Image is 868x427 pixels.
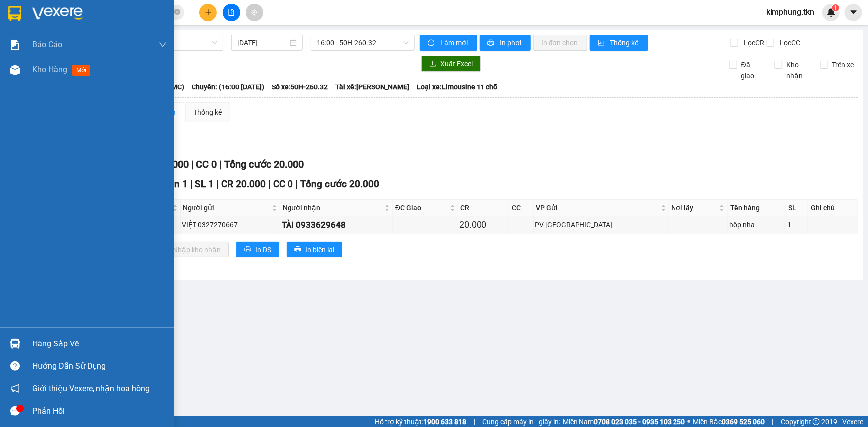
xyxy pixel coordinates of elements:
span: In DS [255,244,271,255]
span: Báo cáo [32,38,62,51]
span: caret-down [849,8,858,17]
sup: 1 [832,4,839,11]
span: | [474,416,475,427]
span: | [219,158,222,170]
button: syncLàm mới [420,35,477,51]
button: In đơn chọn [533,35,587,51]
span: Kho hàng [32,65,67,74]
strong: 0708 023 035 - 0935 103 250 [594,418,685,426]
button: downloadNhập kho nhận [154,242,229,257]
button: file-add [223,4,240,21]
div: Hướng dẫn sử dụng [32,359,167,374]
span: Trên xe [828,59,858,70]
span: In biên lai [305,244,334,255]
button: bar-chartThống kê [590,35,648,51]
span: Nơi lấy [672,202,718,213]
button: aim [246,4,263,21]
span: Loại xe: Limousine 11 chỗ [417,82,497,92]
span: notification [10,384,20,393]
span: printer [294,246,301,254]
span: Cung cấp máy in - giấy in: [482,416,560,427]
span: | [191,158,193,170]
img: solution-icon [10,40,20,50]
span: ⚪️ [687,420,690,424]
span: | [772,416,773,427]
span: close-circle [174,9,180,15]
span: Lọc CR [740,37,766,48]
span: close-circle [174,8,180,17]
input: 15/08/2025 [237,37,288,48]
span: printer [487,39,496,47]
th: CR [458,200,510,216]
th: Ghi chú [808,200,858,216]
span: Số xe: 50H-260.32 [272,82,328,92]
button: plus [199,4,217,21]
span: copyright [813,418,820,425]
span: printer [244,246,251,254]
span: Tài xế: [PERSON_NAME] [335,82,409,92]
span: Đã giao [737,59,767,81]
th: SL [786,200,808,216]
span: | [190,178,193,190]
img: warehouse-icon [10,339,20,349]
span: Thống kê [610,37,640,48]
span: Đơn 1 [161,178,188,190]
span: file-add [228,9,235,16]
div: 1 [787,219,806,230]
span: 16:00 - 50H-260.32 [317,35,409,50]
div: 20.000 [460,218,508,232]
span: aim [251,9,258,16]
span: mới [72,65,90,76]
span: | [216,178,219,190]
span: sync [428,39,436,47]
strong: 0369 525 060 [722,418,765,426]
img: logo-vxr [8,6,21,21]
div: hôp nha [729,219,784,230]
button: caret-down [845,4,862,21]
span: message [10,406,20,416]
span: Tổng cước 20.000 [224,158,304,170]
span: Kho nhận [782,59,812,81]
span: CC 0 [273,178,293,190]
img: icon-new-feature [827,8,836,17]
div: Hàng sắp về [32,337,167,351]
span: Người gửi [183,202,270,213]
span: down [159,41,167,49]
span: CR 20.000 [221,178,266,190]
div: Phản hồi [32,404,167,419]
button: printerIn phơi [480,35,531,51]
span: Miền Nam [563,416,685,427]
div: VIỆT 0327270667 [182,219,278,230]
span: Giới thiệu Vexere, nhận hoa hồng [32,382,150,395]
button: printerIn biên lai [287,242,342,257]
span: bar-chart [598,39,606,47]
td: PV Tây Ninh [534,216,669,234]
span: SL 1 [195,178,214,190]
span: plus [205,9,212,16]
span: Lọc CC [776,37,802,48]
span: ĐC Giao [395,202,447,213]
span: Hỗ trợ kỹ thuật: [375,416,466,427]
span: Tổng cước 20.000 [300,178,379,190]
div: TÀI 0933629648 [282,218,391,232]
strong: 1900 633 818 [423,418,466,426]
span: | [295,178,298,190]
button: printerIn DS [236,242,279,257]
span: 1 [834,4,837,11]
span: In phơi [500,37,523,48]
div: PV [GEOGRAPHIC_DATA] [535,219,667,230]
span: download [429,60,436,68]
div: Thống kê [193,107,222,118]
span: Xuất Excel [440,58,473,69]
span: kimphung.tkn [758,6,822,18]
th: Tên hàng [728,200,786,216]
img: warehouse-icon [10,65,20,75]
span: VP Gửi [536,202,659,213]
span: Làm mới [440,37,469,48]
span: Người nhận [283,202,383,213]
span: Miền Bắc [693,416,765,427]
span: | [268,178,271,190]
th: CC [509,200,533,216]
span: question-circle [10,361,20,371]
span: Chuyến: (16:00 [DATE]) [192,82,264,92]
